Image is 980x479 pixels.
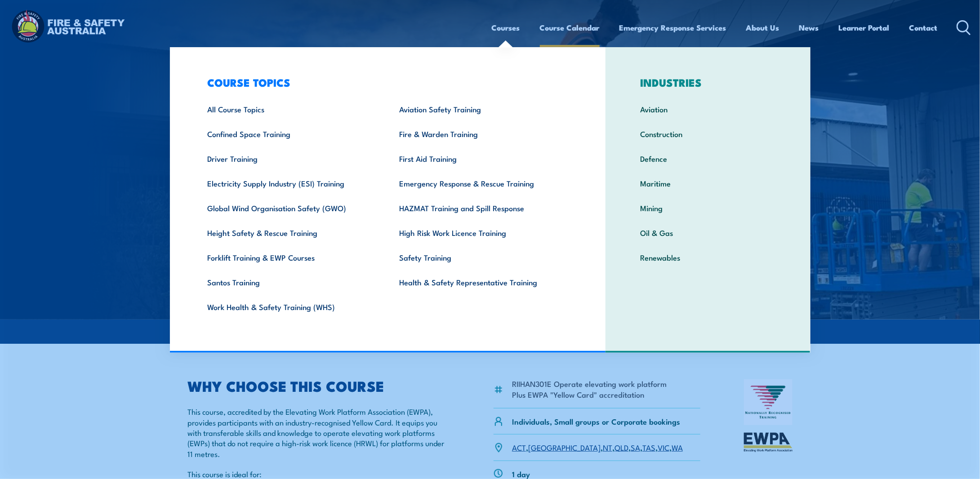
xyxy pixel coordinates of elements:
a: QLD [615,442,628,452]
p: This course is ideal for: [187,469,450,479]
a: Aviation [626,97,789,121]
h3: COURSE TOPICS [194,76,578,89]
a: About Us [746,16,780,40]
a: Learner Portal [839,16,890,40]
a: Health & Safety Representative Training [385,270,577,294]
a: News [799,16,819,40]
a: Maritime [626,171,789,195]
a: Defence [626,146,789,171]
p: 1 day [512,469,530,479]
a: SA [631,442,640,452]
a: Electricity Supply Industry (ESI) Training [194,171,386,195]
a: Oil & Gas [626,220,789,245]
a: Mining [626,195,789,220]
a: WA [672,442,683,452]
li: Plus EWPA "Yellow Card" accreditation [512,389,667,399]
a: First Aid Training [385,146,577,171]
h3: INDUSTRIES [626,76,789,89]
a: Confined Space Training [194,121,386,146]
p: This course, accredited by the Elevating Work Platform Association (EWPA), provides participants ... [187,406,450,459]
a: Global Wind Organisation Safety (GWO) [194,195,386,220]
a: Construction [626,121,789,146]
a: Safety Training [385,245,577,270]
a: High Risk Work Licence Training [385,220,577,245]
a: Courses [492,16,520,40]
img: EWPA [744,433,793,452]
a: All Course Topics [194,97,386,121]
a: Emergency Response Services [619,16,726,40]
a: Contact [909,16,938,40]
a: Fire & Warden Training [385,121,577,146]
img: Nationally Recognised Training logo. [744,379,793,425]
a: HAZMAT Training and Spill Response [385,195,577,220]
a: Course Calendar [540,16,600,40]
h2: WHY CHOOSE THIS COURSE [187,379,450,392]
a: ACT [512,442,526,452]
a: Aviation Safety Training [385,97,577,121]
p: Individuals, Small groups or Corporate bookings [512,416,680,426]
a: VIC [658,442,669,452]
a: Driver Training [194,146,386,171]
a: TAS [642,442,655,452]
a: Height Safety & Rescue Training [194,220,386,245]
a: Renewables [626,245,789,270]
li: RIIHAN301E Operate elevating work platform [512,378,667,389]
a: Forklift Training & EWP Courses [194,245,386,270]
a: Work Health & Safety Training (WHS) [194,294,386,319]
a: Santos Training [194,270,386,294]
a: Emergency Response & Rescue Training [385,171,577,195]
p: , , , , , , , [512,442,683,452]
a: NT [603,442,612,452]
a: [GEOGRAPHIC_DATA] [528,442,601,452]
